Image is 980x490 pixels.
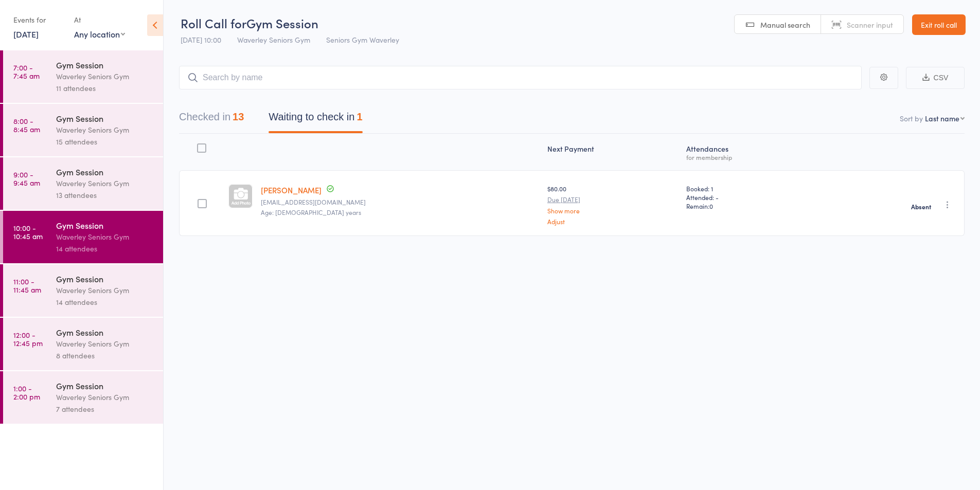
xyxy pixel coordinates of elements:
input: Search by name [179,66,862,89]
div: Waverley Seniors Gym [56,391,154,403]
button: Checked in13 [179,106,244,133]
time: 12:00 - 12:45 pm [13,331,43,347]
div: Next Payment [543,138,683,166]
div: 7 attendees [56,403,154,415]
time: 8:00 - 8:45 am [13,117,40,133]
a: 12:00 -12:45 pmGym SessionWaverley Seniors Gym8 attendees [3,318,163,370]
small: deborahsaibi1@gmail.com [261,198,539,206]
a: Exit roll call [912,14,966,35]
a: 7:00 -7:45 amGym SessionWaverley Seniors Gym11 attendees [3,50,163,103]
small: Due [DATE] [547,196,679,203]
div: Gym Session [56,380,154,391]
span: Roll Call for [181,14,246,31]
span: Waverley Seniors Gym [237,34,310,45]
span: Manual search [760,20,810,30]
div: Events for [13,11,64,28]
label: Sort by [900,113,923,123]
span: Seniors Gym Waverley [326,34,399,45]
div: Gym Session [56,220,154,231]
button: Waiting to check in1 [269,106,362,133]
a: 1:00 -2:00 pmGym SessionWaverley Seniors Gym7 attendees [3,371,163,424]
span: [DATE] 10:00 [181,34,221,45]
a: Show more [547,207,679,214]
div: Gym Session [56,166,154,177]
div: 11 attendees [56,82,154,94]
div: 1 [357,111,362,122]
div: 14 attendees [56,243,154,255]
span: Gym Session [246,14,318,31]
div: Waverley Seniors Gym [56,124,154,136]
span: Scanner input [847,20,893,30]
div: for membership [686,154,814,160]
time: 1:00 - 2:00 pm [13,384,40,401]
div: Waverley Seniors Gym [56,177,154,189]
div: 13 attendees [56,189,154,201]
a: 8:00 -8:45 amGym SessionWaverley Seniors Gym15 attendees [3,104,163,156]
strong: Absent [911,203,931,211]
a: [PERSON_NAME] [261,185,322,195]
div: Any location [74,28,125,40]
button: CSV [906,67,965,89]
div: 13 [233,111,244,122]
a: 9:00 -9:45 amGym SessionWaverley Seniors Gym13 attendees [3,157,163,210]
div: Gym Session [56,326,154,338]
div: Atten­dances [682,138,818,166]
span: Remain: [686,202,814,210]
div: $80.00 [547,184,679,225]
div: Last name [925,113,959,123]
div: 8 attendees [56,350,154,361]
time: 10:00 - 10:45 am [13,224,43,240]
div: Waverley Seniors Gym [56,231,154,243]
div: 15 attendees [56,136,154,148]
time: 11:00 - 11:45 am [13,277,41,294]
div: Gym Session [56,113,154,124]
a: 10:00 -10:45 amGym SessionWaverley Seniors Gym14 attendees [3,211,163,263]
div: At [74,11,125,28]
div: 14 attendees [56,296,154,308]
span: Attended: - [686,193,814,202]
div: Waverley Seniors Gym [56,284,154,296]
div: Waverley Seniors Gym [56,338,154,350]
a: 11:00 -11:45 amGym SessionWaverley Seniors Gym14 attendees [3,264,163,317]
span: Booked: 1 [686,184,814,193]
a: [DATE] [13,28,39,40]
span: 0 [709,202,713,210]
div: Waverley Seniors Gym [56,70,154,82]
time: 9:00 - 9:45 am [13,170,40,187]
div: Gym Session [56,59,154,70]
div: Gym Session [56,273,154,284]
time: 7:00 - 7:45 am [13,63,40,80]
a: Adjust [547,218,679,225]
